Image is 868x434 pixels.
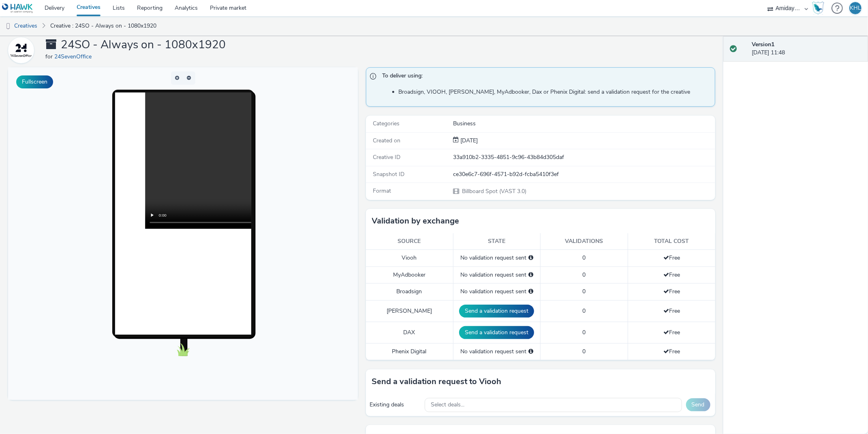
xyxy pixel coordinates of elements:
span: Categories [373,120,400,127]
th: Validations [541,233,628,250]
button: Fullscreen [16,75,53,88]
span: Created on [373,137,401,144]
span: Billboard Spot (VAST 3.0) [461,187,526,195]
span: 0 [583,288,586,295]
span: Creative ID [373,153,401,161]
img: undefined Logo [2,3,33,13]
div: ce30e6c7-696f-4571-b92d-fcba5410f3ef [453,170,714,178]
td: MyAdbooker [366,266,453,283]
img: dooh [4,22,12,30]
a: Hawk Academy [812,2,827,15]
h1: 24SO - Always on - 1080x1920 [45,37,226,53]
div: Please select a deal below and click on Send to send a validation request to MyAdbooker. [528,271,533,279]
div: Existing deals [370,401,421,409]
div: No validation request sent [458,254,537,262]
div: Creation 06 October 2025, 11:48 [459,137,478,145]
span: [DATE] [459,137,478,144]
button: Send [686,398,710,411]
span: 0 [583,329,586,336]
span: Snapshot ID [373,170,405,178]
img: 24SevenOffice [9,39,33,62]
a: Creative : 24SO - Always on - 1080x1920 [46,16,160,36]
span: for [45,53,54,60]
td: Broadsign [366,284,453,300]
span: Free [663,271,680,279]
img: Hawk Academy [812,2,824,15]
div: Please select a deal below and click on Send to send a validation request to Phenix Digital. [528,348,533,356]
span: Select deals... [431,402,465,408]
a: 24SevenOffice [8,46,37,54]
th: Source [366,233,453,250]
a: 24SevenOffice [54,53,95,60]
span: Free [663,307,680,315]
strong: Version 1 [752,41,774,48]
div: No validation request sent [458,271,537,279]
div: Please select a deal below and click on Send to send a validation request to Viooh. [528,254,533,262]
span: Format [373,187,391,195]
th: Total cost [628,233,715,250]
th: State [453,233,541,250]
span: To deliver using: [383,72,707,82]
span: 0 [583,348,586,355]
span: 0 [583,254,586,262]
div: No validation request sent [458,348,537,356]
h3: Validation by exchange [372,215,460,227]
button: Send a validation request [459,305,534,318]
td: DAX [366,322,453,343]
div: 33a910b2-3335-4851-9c96-43b84d305daf [453,153,714,161]
div: [DATE] 11:48 [752,41,862,57]
button: Send a validation request [459,326,534,339]
h3: Send a validation request to Viooh [372,376,502,388]
span: Free [663,254,680,262]
li: Broadsign, VIOOH, [PERSON_NAME], MyAdbooker, Dax or Phenix Digital: send a validation request for... [399,88,711,96]
div: Please select a deal below and click on Send to send a validation request to Broadsign. [528,288,533,296]
td: Phenix Digital [366,343,453,360]
div: KHL [850,2,861,14]
span: Free [663,329,680,336]
span: Free [663,348,680,355]
td: [PERSON_NAME] [366,300,453,322]
span: Free [663,288,680,295]
td: Viooh [366,250,453,266]
div: Business [453,120,714,128]
span: 0 [583,271,586,279]
span: 0 [583,307,586,315]
div: No validation request sent [458,288,537,296]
